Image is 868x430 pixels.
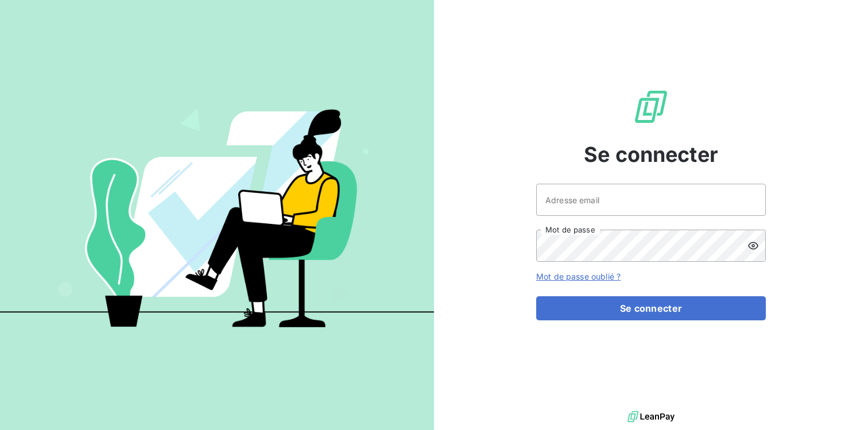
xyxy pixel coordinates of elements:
a: Mot de passe oublié ? [536,272,621,281]
img: Logo LeanPay [633,88,669,125]
input: placeholder [536,184,766,216]
span: Se connecter [584,139,718,170]
button: Se connecter [536,296,766,320]
img: logo [627,408,675,425]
